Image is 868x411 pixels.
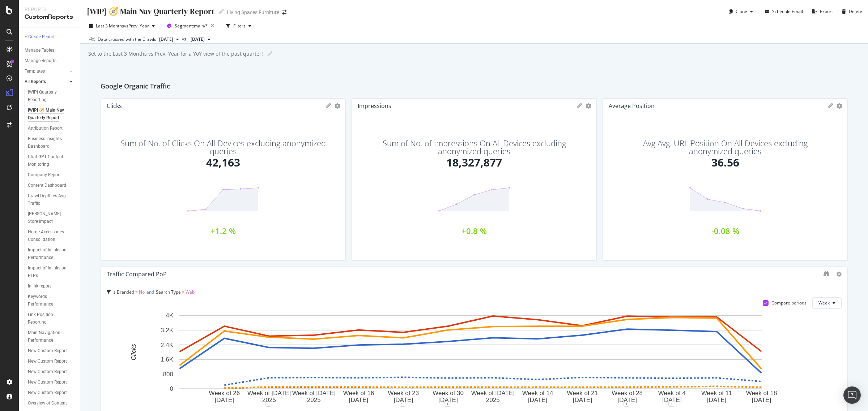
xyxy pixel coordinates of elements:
[28,107,71,122] div: [WIP] 🧭 Main Nav Quarterly Report
[726,6,756,17] button: Clone
[444,401,450,407] div: 1
[28,293,68,308] div: Keywords Performance
[28,192,69,207] div: Crawl Depth vs Avg Traffic
[223,20,254,32] button: Filters
[182,289,184,295] span: =
[772,8,803,14] div: Schedule Email
[86,6,214,17] div: [WIP] 🧭 Main Nav Quarterly Report
[227,9,279,16] div: Living Spaces Furniture
[388,390,419,397] text: Week of 23
[603,98,848,261] div: Average PositiongeargearAvg Avg. URL Position On All Devices excluding anonymized queries36.56-0....
[28,246,70,261] div: Impact of Inlinks on Performance
[101,98,346,261] div: ClicksgeargearSum of No. of Clicks On All Devices excluding anonymized queries42,163+1.2 %
[25,57,75,65] a: Manage Reports
[28,311,75,326] a: Link Position Reporting
[28,264,69,280] div: Impact of Inlinks on PLPs
[839,6,862,17] button: Delete
[88,50,263,57] div: Set to the Last 3 Months vs Prev. Year for a YoY view of the past quarter!
[292,390,336,397] text: Week of [DATE]
[161,356,174,363] text: 1.6K
[28,311,68,326] div: Link Position Reporting
[25,33,55,41] div: + Create Report
[28,347,67,355] div: New Custom Report
[335,103,340,108] div: gear
[191,36,205,43] span: 2024 Jul. 25th
[161,342,174,349] text: 2.4K
[25,33,75,41] a: + Create Report
[394,397,413,403] text: [DATE]
[471,390,515,397] text: Week of [DATE]
[265,401,271,407] div: 3
[25,78,68,86] a: All Reports
[156,35,182,44] button: [DATE]
[809,6,833,17] button: Export
[107,312,835,404] svg: A chart.
[711,227,739,234] div: -0.08 %
[567,390,598,397] text: Week of 21
[28,182,66,189] div: Content Dashboard
[96,23,124,29] span: Last 3 Months
[262,397,276,403] text: 2025
[28,210,70,225] div: Draper Store Impact
[28,182,75,189] a: Content Dashboard
[812,297,842,309] button: Week
[461,227,487,234] div: +0.8 %
[711,155,739,170] div: 36.56
[307,397,321,403] text: 2025
[617,397,637,403] text: [DATE]
[210,227,236,234] div: +1.2 %
[28,378,75,386] a: New Custom Report
[28,293,75,308] a: Keywords Performance
[219,9,224,14] i: Edit report name
[352,98,597,261] div: ImpressionsgeargearSum of No. of Impressions On All Devices excluding anonymized queries18,327,87...
[25,13,74,21] div: CustomReports
[752,397,771,403] text: [DATE]
[206,155,240,170] div: 42,163
[837,103,842,108] div: gear
[101,81,170,92] h2: Google Organic Traffic
[662,397,682,403] text: [DATE]
[707,397,727,403] text: [DATE]
[166,312,173,319] text: 4K
[25,47,75,54] a: Manage Tables
[28,389,75,397] a: New Custom Report
[130,344,137,360] text: Clicks
[135,289,138,295] span: =
[433,390,464,397] text: Week of 30
[86,20,158,32] button: Last 3 MonthsvsPrev. Year
[446,155,502,170] div: 18,327,877
[28,171,75,179] a: Company Report
[358,102,391,109] div: Impressions
[400,401,405,407] div: 9
[28,171,61,179] div: Company Report
[621,139,829,155] div: Avg Avg. URL Position On All Devices excluding anonymized queries
[28,282,51,290] div: Inlink report
[343,390,374,397] text: Week of 16
[28,125,75,132] a: Attribution Report
[612,390,643,397] text: Week of 28
[25,78,46,86] div: All Reports
[267,51,272,56] i: Edit report name
[175,23,208,29] span: Segment: main/*
[25,68,45,75] div: Templates
[28,329,70,344] div: Main Navigation Performance
[28,153,75,168] a: Chat GPT Content Monitoring
[188,35,213,44] button: [DATE]
[820,8,833,14] div: Export
[25,68,68,75] a: Templates
[28,125,63,132] div: Attribution Report
[824,271,829,277] div: binoculars
[736,8,747,14] div: Clone
[28,228,70,243] div: Home Accessories Consolidation
[25,47,54,54] div: Manage Tables
[771,300,807,306] div: Compare periods
[98,36,156,43] div: Data crossed with the Crawls
[849,8,862,14] div: Delete
[28,210,75,225] a: [PERSON_NAME] Store Impact
[28,358,67,365] div: New Custom Report
[746,390,777,397] text: Week of 18
[28,107,75,122] a: [WIP] 🧭 Main Nav Quarterly Report
[209,390,240,397] text: Week of 26
[586,103,591,108] div: gear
